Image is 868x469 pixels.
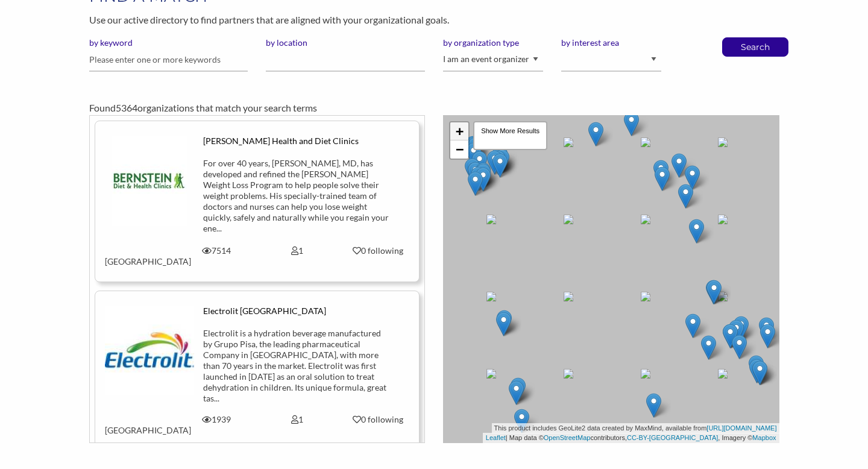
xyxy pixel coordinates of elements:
[706,424,776,432] a: [URL][DOMAIN_NAME]
[443,37,543,48] label: by organization type
[89,12,779,28] p: Use our active directory to find partners that are aligned with your organizational goals.
[176,245,257,256] div: 7514
[450,140,468,159] a: Zoom out
[450,122,468,140] a: Zoom in
[96,414,177,436] div: [GEOGRAPHIC_DATA]
[266,37,425,48] label: by location
[483,433,779,443] div: | Map data © contributors, , Imagery ©
[203,136,391,146] div: [PERSON_NAME] Health and Diet Clinics
[486,434,506,441] a: Leaflet
[752,434,776,441] a: Mapbox
[257,414,338,425] div: 1
[89,48,248,72] input: Please enter one or more keywords
[105,306,410,436] a: Electrolit [GEOGRAPHIC_DATA] Electrolit is a hydration beverage manufactured by Grupo Pisa, the l...
[492,423,779,433] div: This product includes GeoLite2 data created by MaxMind, available from
[89,101,779,115] div: Found organizations that match your search terms
[116,102,137,113] span: 5364
[203,328,391,404] div: Electrolit is a hydration beverage manufactured by Grupo Pisa, the leading pharmaceutical Company...
[257,245,338,256] div: 1
[176,414,257,425] div: 1939
[112,136,187,226] img: ehniozs5emrbtce1qsxy
[96,245,177,267] div: [GEOGRAPHIC_DATA]
[735,38,775,56] button: Search
[347,414,409,425] div: 0 following
[105,306,195,395] img: omojr9dbzgsxyub8dosi
[544,434,591,441] a: OpenStreetMap
[347,245,409,256] div: 0 following
[561,37,661,48] label: by interest area
[203,158,391,234] div: For over 40 years, [PERSON_NAME], MD, has developed and refined the [PERSON_NAME] Weight Loss Pro...
[473,121,547,150] div: Show More Results
[105,136,410,267] a: [PERSON_NAME] Health and Diet Clinics For over 40 years, [PERSON_NAME], MD, has developed and ref...
[627,434,718,441] a: CC-BY-[GEOGRAPHIC_DATA]
[203,306,391,316] div: Electrolit [GEOGRAPHIC_DATA]
[89,37,248,48] label: by keyword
